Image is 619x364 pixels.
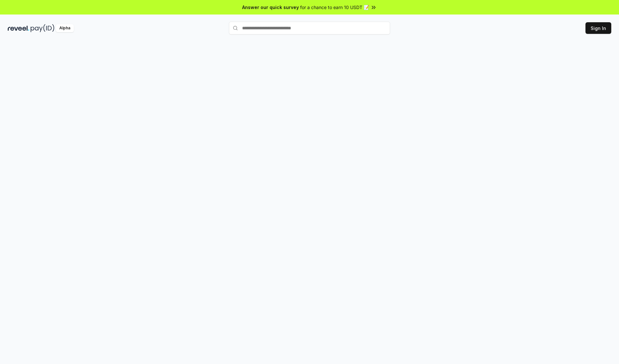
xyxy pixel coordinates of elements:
span: Answer our quick survey [242,4,299,11]
img: reveel_dark [8,24,29,32]
span: for a chance to earn 10 USDT 📝 [300,4,369,11]
img: pay_id [31,24,54,32]
button: Sign In [585,22,611,34]
div: Alpha [56,24,74,32]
